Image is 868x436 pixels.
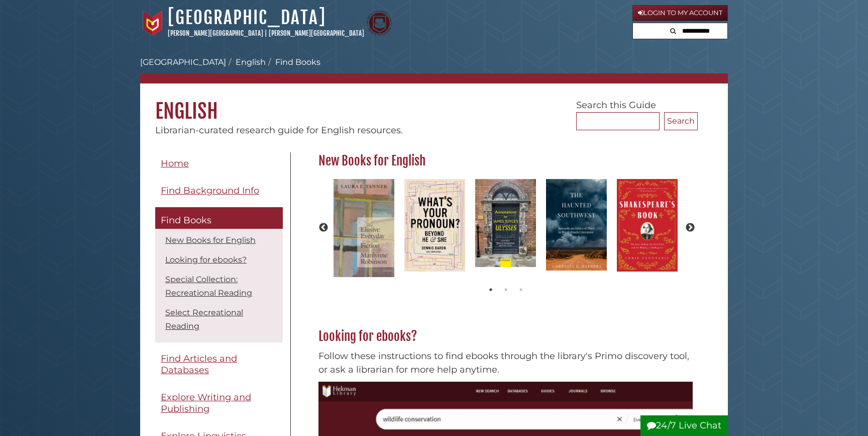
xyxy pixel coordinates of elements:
[140,83,728,124] h1: English
[516,285,526,295] button: 3 of 2
[165,308,243,331] a: Select Recreational Reading
[664,112,698,130] button: Search
[632,5,728,21] a: Login to My Account
[161,392,251,414] span: Explore Writing and Publishing
[318,223,329,233] button: Previous
[313,153,698,169] h2: New Books for English
[155,180,283,202] a: Find Background Info
[269,29,364,37] a: [PERSON_NAME][GEOGRAPHIC_DATA]
[155,347,283,381] a: Find Articles and Databases
[670,28,676,34] i: Search
[236,57,266,67] a: English
[399,174,470,277] img: What's Your Pronoun? Beyond He and She
[640,415,728,436] button: 24/7 Live Chat
[168,29,263,37] a: [PERSON_NAME][GEOGRAPHIC_DATA]
[367,11,392,36] img: Calvin Theological Seminary
[140,57,226,67] a: [GEOGRAPHIC_DATA]
[161,185,259,196] span: Find Background Info
[168,7,326,29] a: [GEOGRAPHIC_DATA]
[313,328,698,344] h2: Looking for ebooks?
[140,56,728,83] nav: breadcrumb
[685,223,695,233] button: Next
[265,29,267,37] span: |
[155,207,283,229] a: Find Books
[486,285,496,295] button: 1 of 2
[470,174,541,272] img: Annotations to James Joyce's Ulysses
[155,152,283,175] a: Home
[318,350,693,377] p: Follow these instructions to find ebooks through the library's Primo discovery tool, or ask a lib...
[266,56,320,68] li: Find Books
[329,174,399,282] img: The Elusive Everyday in the Fiction of Marilynne Robinson
[667,23,679,37] button: Search
[140,11,165,36] img: Calvin University
[161,158,189,169] span: Home
[161,215,211,226] span: Find Books
[155,386,283,420] a: Explore Writing and Publishing
[165,275,252,298] a: Special Collection: Recreational Reading
[501,285,511,295] button: 2 of 2
[155,125,403,136] span: Librarian-curated research guide for English resources.
[165,235,256,245] a: New Books for English
[165,255,247,265] a: Looking for ebooks?
[161,353,237,376] span: Find Articles and Databases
